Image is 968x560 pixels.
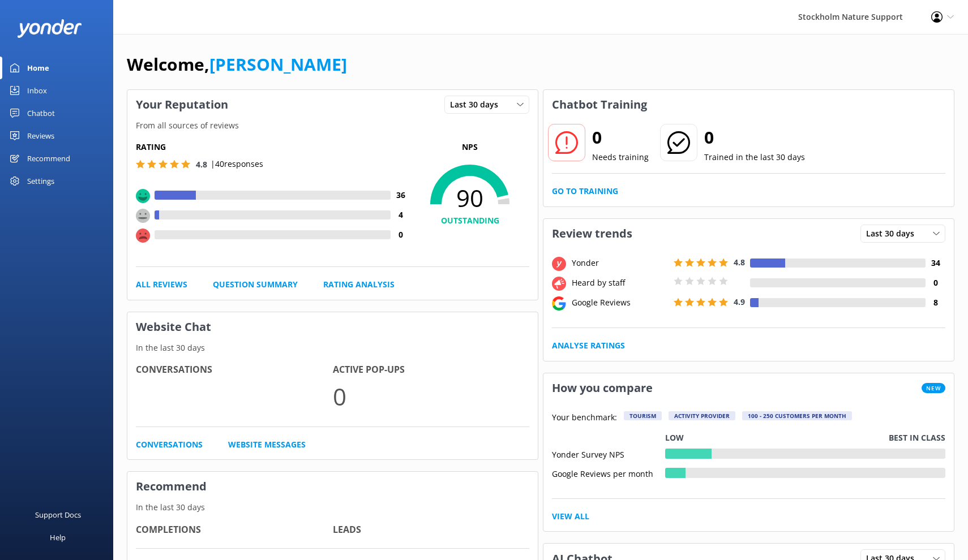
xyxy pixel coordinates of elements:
[552,510,589,523] a: View All
[926,296,945,309] h4: 8
[569,277,671,289] div: Heard by staff
[196,159,207,170] span: 4.8
[926,277,945,289] h4: 0
[127,342,538,354] p: In the last 30 days
[333,377,530,415] p: 0
[410,184,529,212] span: 90
[136,523,333,537] h4: Completions
[592,124,649,151] h2: 0
[552,468,665,478] div: Google Reviews per month
[27,170,54,192] div: Settings
[27,79,47,102] div: Inbox
[552,411,617,425] p: Your benchmark:
[213,278,298,291] a: Question Summary
[211,158,263,170] p: | 40 responses
[333,523,530,537] h4: Leads
[592,151,649,163] p: Needs training
[127,90,237,119] h3: Your Reputation
[27,124,54,147] div: Reviews
[665,432,684,444] p: Low
[704,124,805,151] h2: 0
[922,383,945,393] span: New
[734,257,745,268] span: 4.8
[35,503,81,526] div: Support Docs
[552,449,665,459] div: Yonder Survey NPS
[552,339,625,352] a: Analyse Ratings
[543,373,661,403] h3: How you compare
[323,278,395,291] a: Rating Analysis
[127,51,347,78] h1: Welcome,
[27,147,70,170] div: Recommend
[543,90,656,119] h3: Chatbot Training
[704,151,805,163] p: Trained in the last 30 days
[136,141,410,153] h5: Rating
[410,214,529,227] h4: OUTSTANDING
[228,438,306,451] a: Website Messages
[209,53,347,76] a: [PERSON_NAME]
[391,189,410,201] h4: 36
[569,257,671,269] div: Yonder
[27,102,55,124] div: Chatbot
[17,19,82,38] img: yonder-white-logo.png
[136,363,333,377] h4: Conversations
[569,296,671,309] div: Google Reviews
[410,141,529,153] p: NPS
[734,296,745,307] span: 4.9
[27,57,49,79] div: Home
[450,98,505,111] span: Last 30 days
[624,411,662,420] div: Tourism
[333,363,530,377] h4: Active Pop-ups
[127,312,538,342] h3: Website Chat
[552,185,618,197] a: Go to Training
[669,411,735,420] div: Activity Provider
[127,472,538,501] h3: Recommend
[127,501,538,514] p: In the last 30 days
[889,432,945,444] p: Best in class
[866,227,921,240] span: Last 30 days
[742,411,852,420] div: 100 - 250 customers per month
[543,219,641,248] h3: Review trends
[136,438,203,451] a: Conversations
[50,526,66,549] div: Help
[127,119,538,132] p: From all sources of reviews
[136,278,187,291] a: All Reviews
[926,257,945,269] h4: 34
[391,209,410,221] h4: 4
[391,229,410,241] h4: 0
